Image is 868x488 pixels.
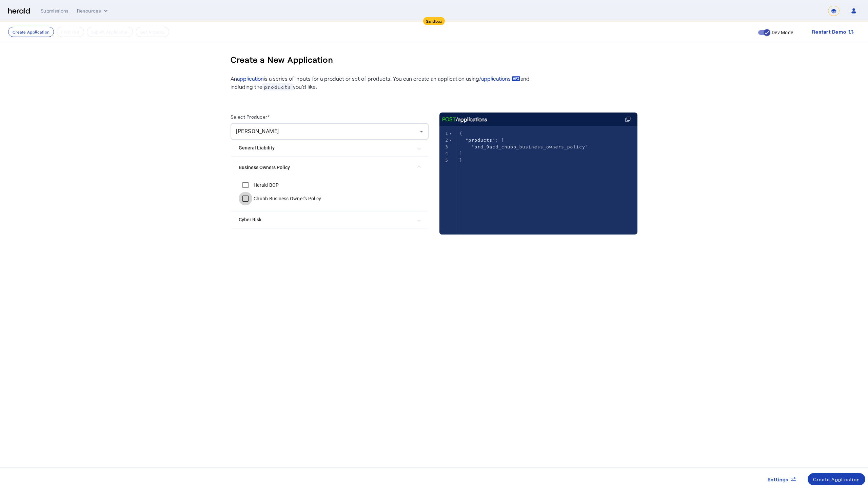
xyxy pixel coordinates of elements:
[459,158,462,163] span: }
[41,7,69,14] div: Submissions
[231,157,429,178] mat-expansion-panel-header: Business Owners Policy
[8,8,30,14] img: Herald Logo
[231,114,270,120] label: Select Producer*
[231,211,429,228] mat-expansion-panel-header: Cyber Risk
[762,473,802,485] button: Settings
[807,26,860,38] button: Restart Demo
[423,17,445,25] div: Sandbox
[439,150,449,157] div: 4
[77,7,109,14] button: Resources dropdown menu
[252,195,321,202] label: Chubb Business Owner's Policy
[239,144,412,151] mat-panel-title: General Liability
[808,473,866,485] button: Create Application
[87,27,133,37] button: Submit Application
[812,28,846,36] span: Restart Demo
[442,115,487,123] div: /applications
[252,182,279,188] label: Herald BOP
[439,137,449,144] div: 2
[231,140,429,156] mat-expansion-panel-header: General Liability
[459,138,505,143] span: : [
[479,75,520,83] a: /applications
[813,476,860,483] div: Create Application
[237,75,264,82] a: application
[239,164,412,171] mat-panel-title: Business Owners Policy
[439,157,449,164] div: 5
[459,131,462,136] span: {
[459,151,462,156] span: ]
[8,27,54,37] button: Create Application
[231,49,333,70] h3: Create a New Application
[466,138,495,143] span: "products"
[471,144,588,149] span: "prd_9acd_chubb_business_owners_policy"
[239,216,412,223] mat-panel-title: Cyber Risk
[439,144,449,150] div: 3
[770,29,793,36] label: Dev Mode
[439,113,637,221] herald-code-block: /applications
[136,27,169,37] button: Get A Quote
[231,178,429,211] div: Business Owners Policy
[231,75,536,91] p: An is a series of inputs for a product or set of products. You can create an application using an...
[439,130,449,137] div: 1
[236,128,279,135] span: [PERSON_NAME]
[442,115,456,123] span: POST
[57,27,84,37] button: Fill it Out
[768,476,789,483] span: Settings
[262,83,293,90] span: products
